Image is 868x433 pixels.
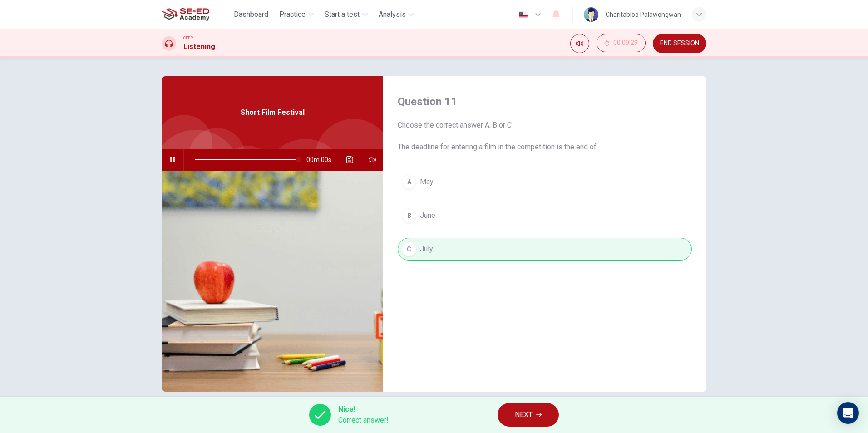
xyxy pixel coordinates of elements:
[183,35,193,41] span: CEFR
[338,404,389,415] span: Nice!
[653,34,706,53] button: END SESSION
[162,5,209,24] img: SE-ED Academy logo
[279,9,306,20] span: Practice
[162,171,383,392] img: Short Film Festival
[613,39,638,47] span: 00:09:29
[162,5,230,24] a: SE-ED Academy logo
[234,9,268,20] span: Dashboard
[518,11,529,18] img: en
[306,149,339,171] span: 00m 00s
[660,40,699,47] span: END SESSION
[325,9,360,20] span: Start a test
[606,9,681,20] div: Charitabloo Palawongwan
[584,7,598,22] img: Profile picture
[597,34,646,53] div: Hide
[837,402,859,424] div: Open Intercom Messenger
[597,34,646,52] button: 00:09:29
[398,94,692,109] h4: Question 11
[276,6,317,23] button: Practice
[321,6,371,23] button: Start a test
[230,6,272,23] button: Dashboard
[241,107,305,118] span: Short Film Festival
[183,41,215,52] h1: Listening
[338,415,389,426] span: Correct answer!
[343,149,357,171] button: Click to see the audio transcription
[375,6,418,23] button: Analysis
[398,120,692,153] span: Choose the correct answer A, B or C The deadline for entering a film in the competition is the en...
[379,9,406,20] span: Analysis
[498,403,559,427] button: NEXT
[570,34,589,53] div: Mute
[515,408,533,421] span: NEXT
